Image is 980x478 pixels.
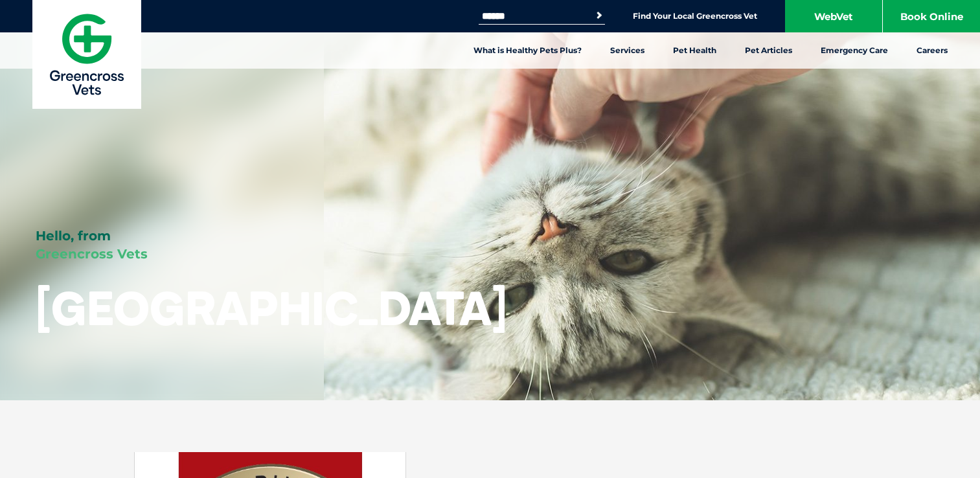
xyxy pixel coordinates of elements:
button: Search [593,9,606,22]
a: Emergency Care [806,32,902,69]
a: Careers [902,32,962,69]
a: Find Your Local Greencross Vet [633,11,757,21]
h1: [GEOGRAPHIC_DATA] [36,282,507,334]
a: What is Healthy Pets Plus? [459,32,596,69]
span: Greencross Vets [36,246,148,262]
span: Hello, from [36,228,111,244]
a: Pet Articles [731,32,806,69]
a: Services [596,32,659,69]
a: Pet Health [659,32,731,69]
